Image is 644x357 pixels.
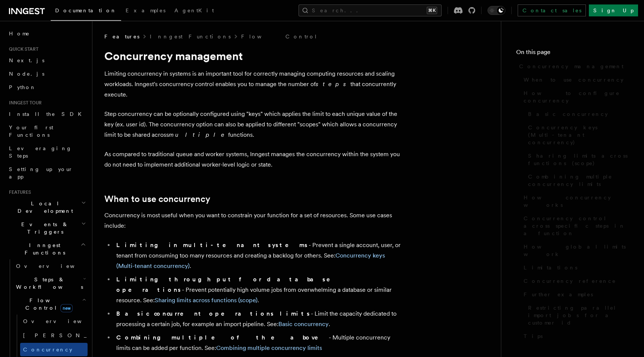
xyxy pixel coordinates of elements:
a: Inngest Functions [150,33,231,40]
a: Concurrency reference [521,274,629,288]
span: Concurrency [23,347,72,353]
span: Inngest tour [6,100,42,106]
h4: On this page [516,48,629,60]
span: Leveraging Steps [9,145,72,159]
span: Tips [524,332,543,340]
a: Home [6,27,88,40]
a: Combining multiple concurrency limits [216,344,322,351]
span: new [60,304,73,312]
span: Concurrency reference [524,277,616,285]
a: Concurrency keys (Multi-tenant concurrency) [525,121,629,149]
span: Your first Functions [9,124,53,138]
a: When to use concurrency [521,73,629,86]
span: Local Development [6,200,81,215]
a: Basic concurrency [278,320,329,328]
span: Concurrency keys (Multi-tenant concurrency) [528,124,629,146]
a: Concurrency [20,343,88,356]
a: Setting up your app [6,162,88,183]
button: Flow Controlnew [13,294,88,315]
a: Examples [121,2,170,20]
a: Sharing limits across functions (scope) [525,149,629,170]
span: Concurrency control across specific steps in a function [524,215,629,237]
kbd: ⌘K [427,7,437,14]
span: AgentKit [174,7,214,13]
a: Python [6,80,88,94]
a: AgentKit [170,2,218,20]
strong: Limiting throughput for database operations [116,276,341,293]
span: Python [9,84,36,90]
a: Concurrency management [516,60,629,73]
span: How global limits work [524,243,629,258]
a: Tips [521,329,629,343]
span: Sharing limits across functions (scope) [528,152,629,167]
em: steps [316,80,350,88]
p: As compared to traditional queue and worker systems, Inngest manages the concurrency within the s... [104,149,402,170]
li: - Prevent a single account, user, or tenant from consuming too many resources and creating a back... [114,240,402,271]
a: Leveraging Steps [6,142,88,162]
span: Documentation [55,7,117,13]
span: Steps & Workflows [13,276,83,291]
a: Sharing limits across functions (scope) [155,297,258,304]
a: Contact sales [518,4,586,16]
span: How to configure concurrency [524,89,629,104]
a: Flow Control [241,33,318,40]
button: Inngest Functions [6,238,88,259]
p: Step concurrency can be optionally configured using "keys" which applies the limit to each unique... [104,109,402,140]
a: How global limits work [521,240,629,261]
span: Install the SDK [9,111,86,117]
span: Restricting parallel import jobs for a customer id [528,304,629,326]
button: Search...⌘K [299,4,442,16]
span: Next.js [9,57,44,63]
li: - Prevent potentially high volume jobs from overwhelming a database or similar resource. See: . [114,274,402,306]
a: Install the SDK [6,107,88,121]
h1: Concurrency management [104,49,402,63]
button: Toggle dark mode [487,6,505,15]
strong: Basic concurrent operations limits [116,310,311,317]
span: Examples [126,7,165,13]
strong: Combining multiple of the above [116,334,329,341]
a: Combining multiple concurrency limits [525,170,629,191]
a: Sign Up [589,4,638,16]
a: Next.js [6,54,88,67]
a: How to configure concurrency [521,86,629,107]
button: Steps & Workflows [13,273,88,294]
button: Events & Triggers [6,218,88,238]
span: Quick start [6,46,38,52]
a: How concurrency works [521,191,629,212]
span: When to use concurrency [524,76,624,83]
span: Features [104,33,139,40]
a: Further examples [521,288,629,301]
a: Your first Functions [6,121,88,142]
span: Further examples [524,291,593,298]
a: Basic concurrency [525,107,629,121]
button: Local Development [6,197,88,218]
span: Node.js [9,71,44,77]
a: Documentation [51,2,121,21]
span: Events & Triggers [6,221,81,236]
span: Overview [16,263,93,269]
span: Flow Control [13,297,82,312]
li: - Multiple concurrency limits can be added per function. See: [114,332,402,353]
span: Home [9,30,30,37]
p: Limiting concurrency in systems is an important tool for correctly managing computing resources a... [104,69,402,100]
span: How concurrency works [524,194,629,209]
span: Features [6,189,31,195]
a: Concurrency control across specific steps in a function [521,212,629,240]
em: multiple [169,131,228,138]
a: Restricting parallel import jobs for a customer id [525,301,629,329]
a: Limitations [521,261,629,274]
span: [PERSON_NAME] [23,332,132,338]
span: Basic concurrency [528,110,608,118]
p: Concurrency is most useful when you want to constrain your function for a set of resources. Some ... [104,210,402,231]
span: Limitations [524,264,577,271]
a: Overview [20,315,88,328]
span: Inngest Functions [6,241,80,256]
a: Node.js [6,67,88,80]
span: Setting up your app [9,166,73,180]
span: Combining multiple concurrency limits [528,173,629,188]
a: When to use concurrency [104,194,210,204]
a: Overview [13,259,88,273]
li: - Limit the capacity dedicated to processing a certain job, for example an import pipeline. See: . [114,309,402,329]
span: Overview [23,318,100,324]
a: [PERSON_NAME] [20,328,88,343]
